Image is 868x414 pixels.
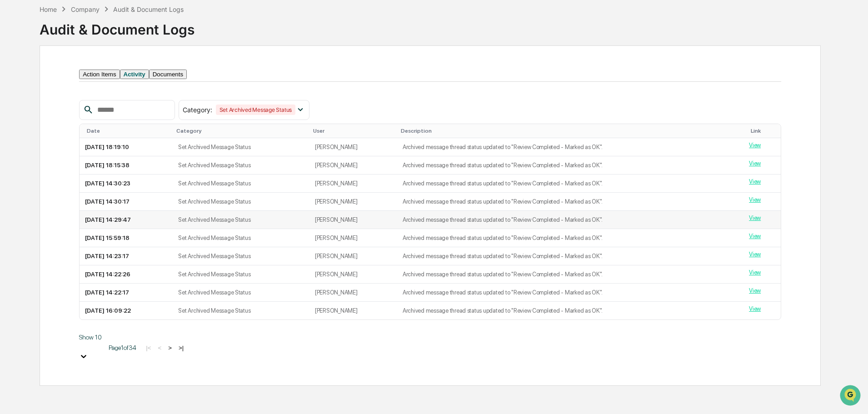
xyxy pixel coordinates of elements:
a: 🖐️Preclearance [5,169,62,185]
td: Set Archived Message Status [173,193,309,211]
td: [PERSON_NAME] [309,175,397,193]
a: Powered byPylon [64,212,110,219]
div: Start new chat [31,128,149,137]
td: Set Archived Message Status [173,284,309,302]
td: [PERSON_NAME] [309,247,397,265]
span: Category : [183,106,212,114]
div: Audit & Document Logs [40,14,195,38]
td: Archived message thread status updated to "Review Completed - Marked as OK". [397,302,743,319]
img: Greenboard [9,50,27,68]
td: [DATE] 18:15:38 [80,156,173,175]
td: [PERSON_NAME] [309,211,397,229]
td: Set Archived Message Status [173,247,309,265]
a: View [749,287,761,294]
button: Activity [120,70,149,79]
td: Archived message thread status updated to "Review Completed - Marked as OK". [397,193,743,211]
td: Archived message thread status updated to "Review Completed - Marked as OK". [397,175,743,193]
a: View [749,233,761,239]
a: 🗄️Attestations [62,169,116,185]
td: [PERSON_NAME] [309,302,397,319]
div: Home [40,5,57,13]
td: Archived message thread status updated to "Review Completed - Marked as OK". [397,138,743,156]
span: Page 1 of 34 [109,344,136,351]
a: View [749,160,761,167]
td: [DATE] 16:09:22 [80,302,173,319]
td: Set Archived Message Status [173,302,309,319]
td: Set Archived Message Status [173,265,309,284]
td: [DATE] 14:22:17 [80,284,173,302]
div: Audit & Document Logs [113,5,184,13]
div: Date [87,128,169,134]
a: View [749,251,761,258]
div: Link [751,128,777,134]
div: 🖐️ [9,174,16,181]
td: [PERSON_NAME] [309,265,397,284]
div: Company [71,5,100,13]
button: >| [176,344,186,352]
button: Documents [149,70,187,79]
a: 🔎Data Lookup [5,186,61,203]
td: [DATE] 18:19:10 [80,138,173,156]
div: secondary tabs example [79,70,781,79]
td: [DATE] 15:59:18 [80,229,173,247]
a: View [749,269,761,276]
div: 🗄️ [66,174,73,181]
td: [DATE] 14:23:17 [80,247,173,265]
div: Category [176,128,305,134]
td: [PERSON_NAME] [309,156,397,175]
td: Archived message thread status updated to "Review Completed - Marked as OK". [397,211,743,229]
td: Set Archived Message Status [173,156,309,175]
td: Set Archived Message Status [173,229,309,247]
div: Show 10 [79,334,102,341]
td: Archived message thread status updated to "Review Completed - Marked as OK". [397,156,743,175]
span: Preclearance [18,173,59,182]
span: Attestations [75,173,113,182]
td: [PERSON_NAME] [309,284,397,302]
button: Action Items [79,70,120,79]
td: Archived message thread status updated to "Review Completed - Marked as OK". [397,265,743,284]
td: Archived message thread status updated to "Review Completed - Marked as OK". [397,284,743,302]
div: Set Archived Message Status [216,105,296,115]
td: [PERSON_NAME] [309,138,397,156]
td: [DATE] 14:30:17 [80,193,173,211]
a: View [749,196,761,203]
td: [DATE] 14:29:47 [80,211,173,229]
button: Start new chat [155,130,165,141]
div: User [313,128,394,134]
a: View [749,214,761,221]
button: > [165,344,175,352]
span: Pylon [90,212,110,219]
td: [DATE] 14:22:26 [80,265,173,284]
iframe: Open customer support [839,384,863,409]
p: How can we help? [9,77,165,92]
td: Archived message thread status updated to "Review Completed - Marked as OK". [397,229,743,247]
div: 🔎 [9,191,16,198]
td: Set Archived Message Status [173,175,309,193]
div: We're available if you need us! [31,137,115,144]
a: View [749,142,761,149]
img: 1746055101610-c473b297-6a78-478c-a979-82029cc54cd1 [9,128,25,144]
td: [DATE] 14:30:23 [80,175,173,193]
button: |< [143,344,154,352]
button: < [155,344,164,352]
td: Set Archived Message Status [173,138,309,156]
span: Data Lookup [18,190,57,199]
a: View [749,178,761,185]
td: Set Archived Message Status [173,211,309,229]
td: [PERSON_NAME] [309,229,397,247]
div: Description [401,128,740,134]
td: Archived message thread status updated to "Review Completed - Marked as OK". [397,247,743,265]
td: [PERSON_NAME] [309,193,397,211]
a: View [749,305,761,312]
